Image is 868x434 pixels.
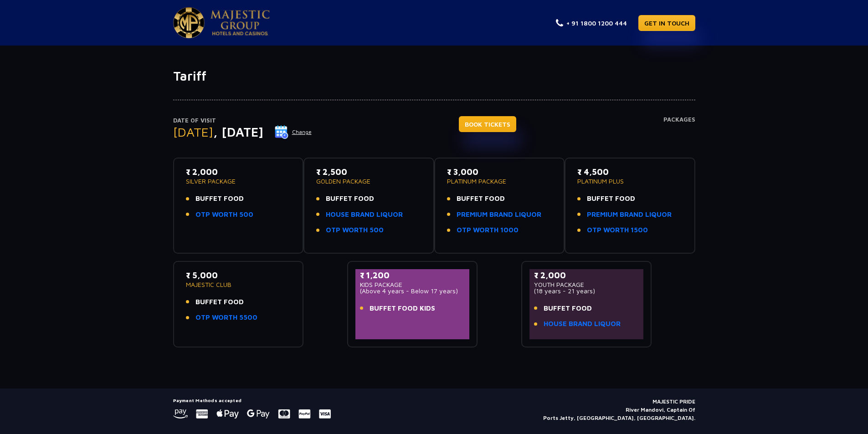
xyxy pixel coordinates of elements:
[186,178,291,184] p: SILVER PACKAGE
[360,281,465,288] p: KIDS PACKAGE
[556,18,627,28] a: + 91 1800 1200 444
[316,178,421,184] p: GOLDEN PACKAGE
[173,7,205,38] img: Majestic Pride
[459,116,516,132] a: BOOK TICKETS
[447,166,552,178] p: ₹ 3,000
[213,124,263,139] span: , [DATE]
[534,281,639,288] p: YOUTH PACKAGE
[186,166,291,178] p: ₹ 2,000
[173,116,312,125] p: Date of Visit
[186,269,291,281] p: ₹ 5,000
[326,225,384,235] a: OTP WORTH 500
[173,68,695,84] h1: Tariff
[195,194,244,204] span: BUFFET FOOD
[316,166,421,178] p: ₹ 2,500
[360,288,465,294] p: (Above 4 years - Below 17 years)
[587,225,648,235] a: OTP WORTH 1500
[457,225,519,235] a: OTP WORTH 1000
[195,297,244,307] span: BUFFET FOOD
[370,303,435,314] span: BUFFET FOOD KIDS
[534,288,639,294] p: (18 years - 21 years)
[186,281,291,288] p: MAJESTIC CLUB
[195,209,253,220] a: OTP WORTH 500
[544,303,592,314] span: BUFFET FOOD
[587,194,635,204] span: BUFFET FOOD
[211,10,270,36] img: Majestic Pride
[457,194,505,204] span: BUFFET FOOD
[173,398,331,403] h5: Payment Methods accepted
[543,398,695,422] p: MAJESTIC PRIDE River Mandovi, Captain Of Ports Jetty, [GEOGRAPHIC_DATA], [GEOGRAPHIC_DATA].
[544,319,621,329] a: HOUSE BRAND LIQUOR
[173,124,213,139] span: [DATE]
[447,178,552,184] p: PLATINUM PACKAGE
[195,312,257,323] a: OTP WORTH 5500
[457,209,541,220] a: PREMIUM BRAND LIQUOR
[638,15,695,31] a: GET IN TOUCH
[587,209,672,220] a: PREMIUM BRAND LIQUOR
[663,116,695,149] h4: Packages
[360,269,465,281] p: ₹ 1,200
[577,178,683,184] p: PLATINUM PLUS
[577,166,683,178] p: ₹ 4,500
[326,209,403,220] a: HOUSE BRAND LIQUOR
[326,194,374,204] span: BUFFET FOOD
[534,269,639,281] p: ₹ 2,000
[274,125,312,139] button: Change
